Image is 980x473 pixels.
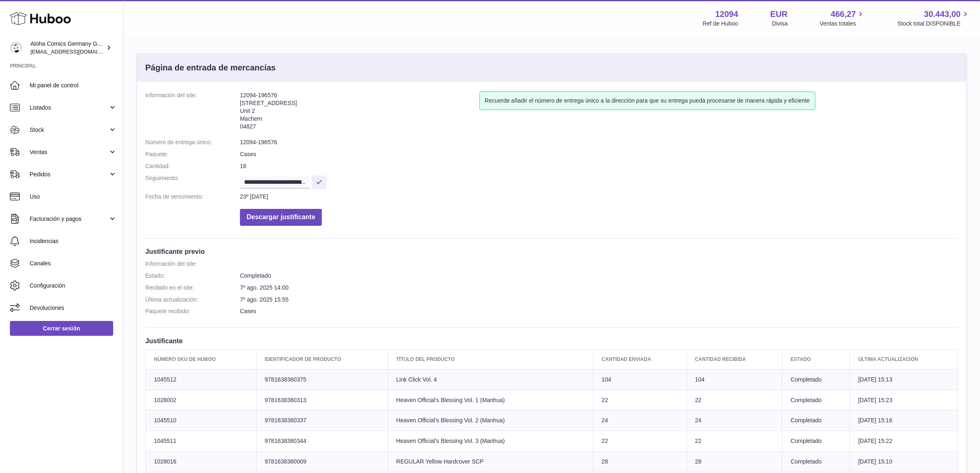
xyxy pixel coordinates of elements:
[898,20,970,28] span: Stock total DISPONIBLE
[145,260,240,268] dt: Información del site:
[850,390,958,410] td: [DATE] 15:23
[145,272,240,280] dt: Estado:
[30,48,121,55] span: [EMAIL_ADDRESS][DOMAIN_NAME]
[145,91,240,134] dt: Información del site:
[240,209,322,226] button: Descargar justificante
[30,237,117,245] span: Incidencias
[593,350,687,369] th: Cantidad enviada
[240,138,958,146] dd: 12094-196576
[30,104,108,112] span: Listados
[146,350,256,369] th: Número SKU de Huboo
[687,350,782,369] th: Cantidad recibida
[30,260,117,267] span: Canales
[782,369,850,390] td: Completado
[240,162,958,170] dd: 16
[256,350,388,369] th: Identificador de producto
[240,91,480,134] address: 12094-196576 [STREET_ADDRESS] Unit 2 Machern 04827
[10,42,22,54] img: internalAdmin-12094@internal.huboo.com
[145,162,240,170] dt: Cantidad:
[593,410,687,431] td: 24
[145,336,958,345] h3: Justificante
[687,369,782,390] td: 104
[820,9,866,28] a: 466,27 Ventas totales
[145,247,958,256] h3: Justificante previo
[146,369,256,390] td: 1045512
[256,390,388,410] td: 9781638380313
[30,82,117,89] span: Mi panel de control
[850,452,958,472] td: [DATE] 15:10
[30,148,108,156] span: Ventas
[687,410,782,431] td: 24
[30,126,108,134] span: Stock
[240,193,958,201] dd: 23º [DATE]
[256,369,388,390] td: 9781638380375
[687,390,782,410] td: 22
[30,171,108,178] span: Pedidos
[480,91,815,110] div: Recuerde añadir el número de entrega único a la dirección para que su entrega pueda procesarse de...
[820,20,866,28] span: Ventas totales
[850,369,958,390] td: [DATE] 15:13
[687,431,782,452] td: 22
[782,350,850,369] th: Estado
[782,431,850,452] td: Completado
[10,321,113,336] a: Cerrar sesión
[388,410,593,431] td: Heaven Official's Blessing Vol. 2 (Manhua)
[772,20,788,28] div: Divisa
[850,410,958,431] td: [DATE] 15:16
[145,284,240,292] dt: Recibido en el site:
[388,452,593,472] td: REGULAR Yellow Hardcover SCP
[593,431,687,452] td: 22
[240,272,958,280] dd: Completado
[898,9,970,28] a: 30.443,00 Stock total DISPONIBLE
[703,20,738,28] div: Ref de Huboo
[831,9,856,20] span: 466,27
[30,40,105,56] div: Aloha Comics Germany GmbH
[240,296,958,304] dd: 7º ago. 2025 15:55
[146,452,256,472] td: 1028016
[30,282,117,290] span: Configuración
[240,150,958,158] dd: Cases
[687,452,782,472] td: 28
[924,9,961,20] span: 30.443,00
[850,350,958,369] th: Última actualización
[388,350,593,369] th: Título del producto
[782,390,850,410] td: Completado
[30,215,108,223] span: Facturación y pagos
[146,390,256,410] td: 1028002
[256,410,388,431] td: 9781638380337
[145,150,240,158] dt: Paquete:
[715,9,738,20] strong: 12094
[30,193,117,201] span: Uso
[145,174,240,189] dt: Seguimiento:
[770,9,788,20] strong: EUR
[782,452,850,472] td: Completado
[240,284,958,292] dd: 7º ago. 2025 14:00
[30,304,117,312] span: Devoluciones
[240,307,958,315] dd: Cases
[145,296,240,304] dt: Última actualización:
[145,138,240,146] dt: Número de entrega único:
[782,410,850,431] td: Completado
[388,369,593,390] td: Link Click Vol. 4
[850,431,958,452] td: [DATE] 15:22
[593,390,687,410] td: 22
[593,452,687,472] td: 28
[145,193,240,201] dt: Fecha de vencimiento:
[146,410,256,431] td: 1045510
[145,62,276,73] h3: Página de entrada de mercancías
[388,390,593,410] td: Heaven Official's Blessing Vol. 1 (Manhua)
[388,431,593,452] td: Heaven Official's Blessing Vol. 3 (Manhua)
[145,307,240,315] dt: Paquete recibido:
[593,369,687,390] td: 104
[146,431,256,452] td: 1045511
[256,431,388,452] td: 9781638380344
[256,452,388,472] td: 9781638380009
